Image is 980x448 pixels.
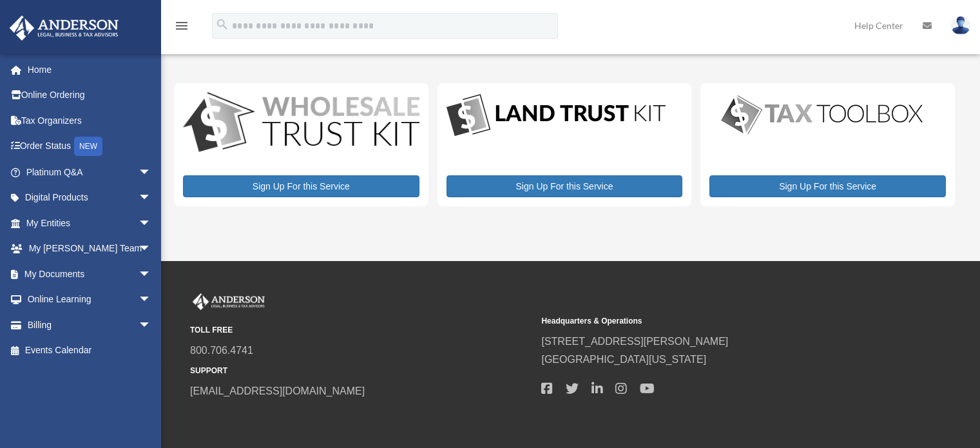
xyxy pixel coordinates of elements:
[139,159,164,186] span: arrow_drop_down
[9,159,171,185] a: Platinum Q&Aarrow_drop_down
[6,15,122,41] img: Anderson Advisors Platinum Portal
[447,92,666,139] img: LandTrust_lgo-1.jpg
[139,185,164,211] span: arrow_drop_down
[9,236,171,262] a: My [PERSON_NAME] Teamarrow_drop_down
[9,312,171,338] a: Billingarrow_drop_down
[183,175,419,197] a: Sign Up For this Service
[190,345,253,356] a: 800.706.4741
[174,23,189,34] a: menu
[9,338,171,364] a: Events Calendar
[447,175,683,197] a: Sign Up For this Service
[190,385,365,396] a: [EMAIL_ADDRESS][DOMAIN_NAME]
[190,364,532,378] small: SUPPORT
[9,210,171,236] a: My Entitiesarrow_drop_down
[190,324,532,337] small: TOLL FREE
[709,175,946,197] a: Sign Up For this Service
[215,17,229,32] i: search
[9,83,171,108] a: Online Ordering
[9,57,171,83] a: Home
[541,354,706,365] a: [GEOGRAPHIC_DATA][US_STATE]
[139,261,164,287] span: arrow_drop_down
[541,315,883,328] small: Headquarters & Operations
[74,137,102,156] div: NEW
[139,287,164,313] span: arrow_drop_down
[9,108,171,133] a: Tax Organizers
[9,287,171,313] a: Online Learningarrow_drop_down
[9,261,171,287] a: My Documentsarrow_drop_down
[9,133,171,160] a: Order StatusNEW
[174,18,189,34] i: menu
[190,293,267,310] img: Anderson Advisors Platinum Portal
[183,92,419,155] img: WS-Trust-Kit-lgo-1.jpg
[541,336,728,347] a: [STREET_ADDRESS][PERSON_NAME]
[9,185,164,211] a: Digital Productsarrow_drop_down
[709,92,935,137] img: taxtoolbox_new-1.webp
[139,236,164,262] span: arrow_drop_down
[951,16,970,35] img: User Pic
[139,312,164,338] span: arrow_drop_down
[139,210,164,237] span: arrow_drop_down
